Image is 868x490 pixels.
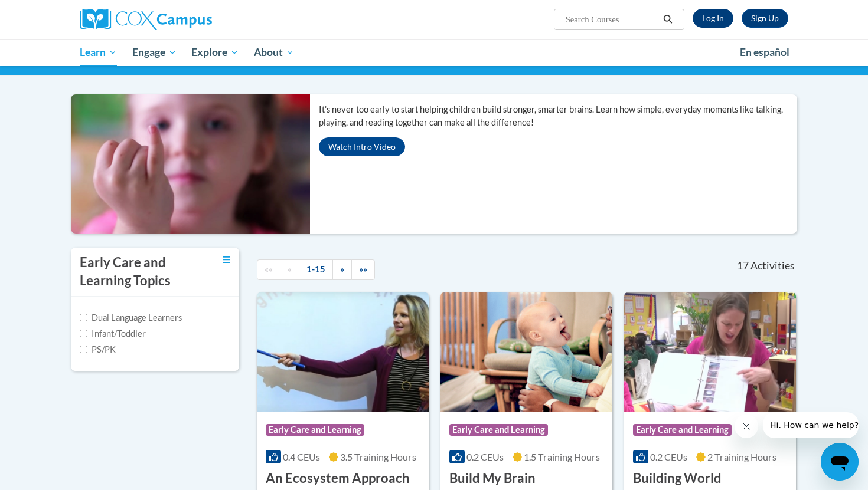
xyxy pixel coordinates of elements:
[280,259,299,280] a: Previous
[319,137,405,156] button: Watch Intro Video
[80,254,192,290] h3: Early Care and Learning Topics
[223,254,230,267] a: Toggle collapse
[340,264,344,274] span: »
[265,264,273,274] span: ««
[283,451,320,462] span: 0.4 CEUs
[750,259,795,272] span: Activities
[659,12,677,27] button: Search
[80,330,87,337] input: Checkbox for Options
[466,451,504,462] span: 0.2 CEUs
[257,292,429,412] img: Course Logo
[359,264,367,274] span: »»
[742,9,788,28] a: Register
[564,12,659,27] input: Search Courses
[707,451,776,462] span: 2 Training Hours
[80,45,117,60] span: Learn
[80,327,146,340] label: Infant/Toddler
[288,264,292,274] span: «
[257,259,280,280] a: Begining
[693,9,733,28] a: Log In
[763,412,859,438] iframe: Message from company
[254,45,294,60] span: About
[80,9,304,30] a: Cox Campus
[332,259,352,280] a: Next
[80,343,116,356] label: PS/PK
[351,259,375,280] a: End
[737,259,749,272] span: 17
[440,292,612,412] img: Course Logo
[650,451,687,462] span: 0.2 CEUs
[191,45,239,60] span: Explore
[633,424,732,436] span: Early Care and Learning
[735,415,758,438] iframe: Close message
[624,292,796,412] img: Course Logo
[299,259,333,280] a: 1-15
[80,311,182,324] label: Dual Language Learners
[125,39,184,66] a: Engage
[449,469,536,488] h3: Build My Brain
[72,39,125,66] a: Learn
[62,39,806,66] div: Main menu
[319,103,797,129] p: It’s never too early to start helping children build stronger, smarter brains. Learn how simple, ...
[132,45,177,60] span: Engage
[732,40,797,65] a: En español
[184,39,246,66] a: Explore
[524,451,600,462] span: 1.5 Training Hours
[80,9,212,30] img: Cox Campus
[246,39,302,66] a: About
[740,46,789,58] span: En español
[266,424,364,436] span: Early Care and Learning
[821,443,859,481] iframe: Button to launch messaging window
[80,346,87,353] input: Checkbox for Options
[340,451,416,462] span: 3.5 Training Hours
[449,424,548,436] span: Early Care and Learning
[80,314,87,321] input: Checkbox for Options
